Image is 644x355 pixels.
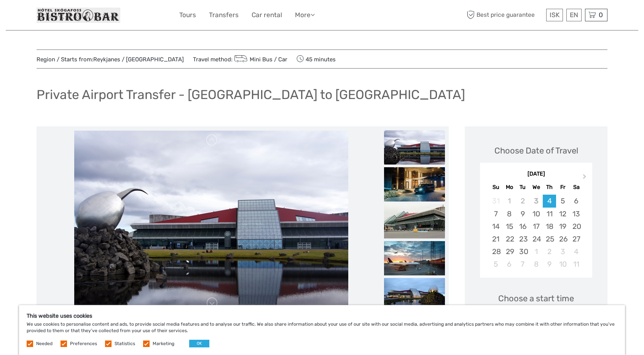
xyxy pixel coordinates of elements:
[384,167,445,201] img: 42c1324140fe4ed2bf845b97d24818ad_slider_thumbnail.jpg
[569,245,583,258] div: Choose Saturday, October 4th, 2025
[556,220,569,233] div: Choose Friday, September 19th, 2025
[36,341,53,347] label: Needed
[489,195,502,207] div: Not available Sunday, August 31st, 2025
[503,182,516,192] div: Mo
[193,54,287,64] span: Travel method:
[494,145,578,157] div: Choose Date of Travel
[579,172,591,184] button: Next Month
[569,182,583,192] div: Sa
[543,220,556,233] div: Choose Thursday, September 18th, 2025
[516,208,529,220] div: Choose Tuesday, September 9th, 2025
[489,182,502,192] div: Su
[503,245,516,258] div: Choose Monday, September 29th, 2025
[74,131,348,313] img: 1f03f6cb6a47470aa4a151761e46795d_main_slider.jpg
[489,208,502,220] div: Choose Sunday, September 7th, 2025
[384,204,445,238] img: 78d5c44c7eb044f3b821af3d33cea1dd_slider_thumbnail.jpeg
[556,258,569,270] div: Choose Friday, October 10th, 2025
[529,208,543,220] div: Choose Wednesday, September 10th, 2025
[543,245,556,258] div: Choose Thursday, October 2nd, 2025
[480,170,592,178] div: [DATE]
[556,182,569,192] div: Fr
[233,56,287,63] a: Mini Bus / Car
[543,258,556,270] div: Choose Thursday, October 9th, 2025
[384,278,445,312] img: 1e86d3f8def34c998e4a5701cb744eb5_slider_thumbnail.jpeg
[19,305,625,355] div: We use cookies to personalise content and ads, to provide social media features and to analyse ou...
[566,9,582,21] div: EN
[489,220,502,233] div: Choose Sunday, September 14th, 2025
[529,195,543,207] div: Not available Wednesday, September 3rd, 2025
[516,220,529,233] div: Choose Tuesday, September 16th, 2025
[37,8,120,23] img: 370-9bfd279c-32cd-4bcc-8cdf-8c172563a8eb_logo_small.jpg
[569,258,583,270] div: Choose Saturday, October 11th, 2025
[498,293,574,304] span: Choose a start time
[503,233,516,245] div: Choose Monday, September 22nd, 2025
[516,258,529,270] div: Choose Tuesday, October 7th, 2025
[384,130,445,165] img: 1f03f6cb6a47470aa4a151761e46795d_slider_thumbnail.jpg
[516,182,529,192] div: Tu
[556,245,569,258] div: Choose Friday, October 3rd, 2025
[516,245,529,258] div: Choose Tuesday, September 30th, 2025
[503,220,516,233] div: Choose Monday, September 15th, 2025
[569,208,583,220] div: Choose Saturday, September 13th, 2025
[543,208,556,220] div: Choose Thursday, September 11th, 2025
[543,182,556,192] div: Th
[556,208,569,220] div: Choose Friday, September 12th, 2025
[489,245,502,258] div: Choose Sunday, September 28th, 2025
[252,10,282,21] a: Car rental
[529,245,543,258] div: Choose Wednesday, October 1st, 2025
[37,56,184,64] span: Region / Starts from:
[465,9,544,21] span: Best price guarantee
[550,11,560,19] span: ISK
[209,10,239,21] a: Transfers
[11,13,86,19] p: We're away right now. Please check back later!
[598,11,604,19] span: 0
[556,233,569,245] div: Choose Friday, September 26th, 2025
[503,208,516,220] div: Choose Monday, September 8th, 2025
[516,233,529,245] div: Choose Tuesday, September 23rd, 2025
[569,195,583,207] div: Choose Saturday, September 6th, 2025
[569,233,583,245] div: Choose Saturday, September 27th, 2025
[489,258,502,270] div: Choose Sunday, October 5th, 2025
[543,233,556,245] div: Choose Thursday, September 25th, 2025
[153,341,174,347] label: Marketing
[569,220,583,233] div: Choose Saturday, September 20th, 2025
[70,341,97,347] label: Preferences
[482,195,590,270] div: month 2025-09
[529,182,543,192] div: We
[556,195,569,207] div: Choose Friday, September 5th, 2025
[37,87,465,102] h1: Private Airport Transfer - [GEOGRAPHIC_DATA] to [GEOGRAPHIC_DATA]
[516,195,529,207] div: Not available Tuesday, September 2nd, 2025
[295,10,315,21] a: More
[529,233,543,245] div: Choose Wednesday, September 24th, 2025
[503,195,516,207] div: Not available Monday, September 1st, 2025
[93,56,184,63] a: Reykjanes / [GEOGRAPHIC_DATA]
[296,54,336,64] span: 45 minutes
[529,258,543,270] div: Choose Wednesday, October 8th, 2025
[27,313,617,319] h5: This website uses cookies
[384,241,445,275] img: 5c797a841a5a4b7fa6211775afa0b161_slider_thumbnail.jpeg
[543,195,556,207] div: Choose Thursday, September 4th, 2025
[489,233,502,245] div: Choose Sunday, September 21st, 2025
[179,10,196,21] a: Tours
[189,340,209,347] button: OK
[88,12,97,21] button: Open LiveChat chat widget
[503,258,516,270] div: Choose Monday, October 6th, 2025
[115,341,135,347] label: Statistics
[529,220,543,233] div: Choose Wednesday, September 17th, 2025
